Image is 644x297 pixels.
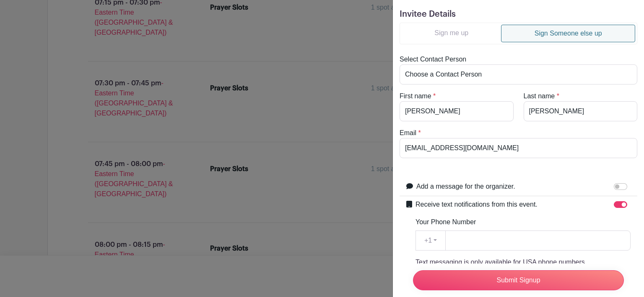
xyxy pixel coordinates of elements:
label: First name [400,91,431,101]
input: Submit Signup [413,270,624,290]
label: Email [400,128,416,138]
label: Last name [524,91,555,101]
label: Your Phone Number [415,217,476,227]
label: Add a message for the organizer. [416,182,515,192]
a: Sign me up [402,25,501,41]
h5: Invitee Details [400,9,637,19]
button: +1 [415,230,446,251]
p: Text messaging is only available for USA phone numbers. [415,257,631,267]
a: Sign Someone else up [501,25,635,42]
label: Receive text notifications from this event. [415,200,538,210]
label: Select Contact Person [400,54,466,64]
